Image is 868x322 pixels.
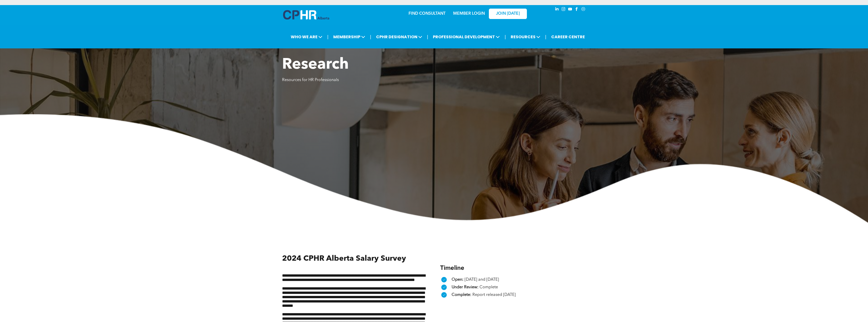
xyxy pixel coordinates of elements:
[453,12,485,16] a: MEMBER LOGIN
[561,6,566,13] a: instagram
[431,32,501,42] span: PROFESSIONAL DEVELOPMENT
[554,6,560,13] a: linkedin
[370,32,371,42] li: |
[427,32,428,42] li: |
[509,32,542,42] span: RESOURCES
[282,255,406,262] span: 2024 CPHR Alberta Salary Survey
[472,293,516,297] span: Report released [DATE]
[282,57,349,72] span: Research
[332,32,367,42] span: MEMBERSHIP
[452,293,471,297] span: Complete:
[550,32,586,42] a: CAREER CENTRE
[452,285,478,289] span: Under Review:
[375,32,424,42] span: CPHR DESIGNATION
[505,32,506,42] li: |
[489,9,527,19] a: JOIN [DATE]
[440,265,464,271] span: Timeline
[282,78,339,82] span: Resources for HR Professionals
[465,278,499,282] span: [DATE] and [DATE]
[289,32,324,42] span: WHO WE ARE
[283,10,329,20] img: A blue and white logo for cp alberta
[545,32,546,42] li: |
[409,12,446,16] a: FIND CONSULTANT
[574,6,580,13] a: facebook
[496,11,520,16] span: JOIN [DATE]
[567,6,573,13] a: youtube
[581,6,586,13] a: Social network
[452,278,464,282] span: Open:
[327,32,328,42] li: |
[479,285,498,289] span: Complete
